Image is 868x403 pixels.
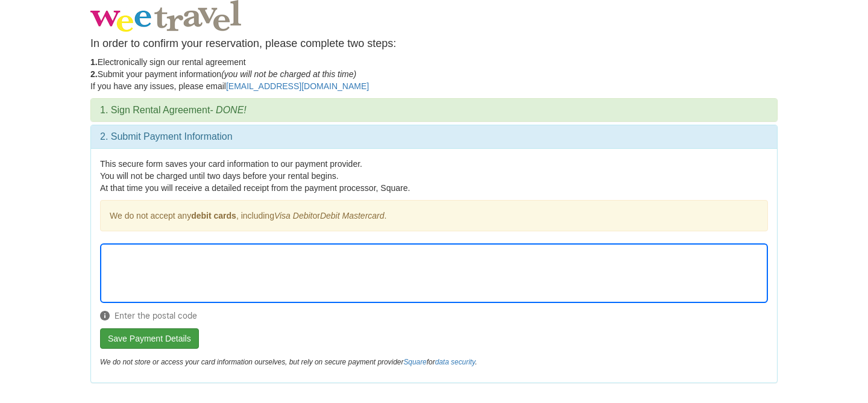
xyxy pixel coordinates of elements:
[100,131,768,142] h3: 2. Submit Payment Information
[320,211,385,220] em: Debit Mastercard
[100,328,199,349] button: Save Payment Details
[100,105,768,116] h3: 1. Sign Rental Agreement
[90,38,778,50] h4: In order to confirm your reservation, please complete two steps:
[274,211,313,220] em: Visa Debit
[435,358,476,366] a: data security
[191,211,236,220] strong: debit cards
[226,81,369,91] a: [EMAIL_ADDRESS][DOMAIN_NAME]
[100,158,768,194] p: This secure form saves your card information to our payment provider. You will not be charged unt...
[90,69,98,79] strong: 2.
[100,358,477,366] em: We do not store or access your card information ourselves, but rely on secure payment provider for .
[100,200,768,231] div: We do not accept any , including or .
[101,244,767,302] iframe: To enrich screen reader interactions, please activate Accessibility in Grammarly extension settings
[210,105,246,115] em: - DONE!
[90,57,98,67] strong: 1.
[221,69,356,79] em: (you will not be charged at this time)
[90,56,778,92] p: Electronically sign our rental agreement Submit your payment information If you have any issues, ...
[403,358,426,366] a: Square
[100,310,768,322] span: Enter the postal code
